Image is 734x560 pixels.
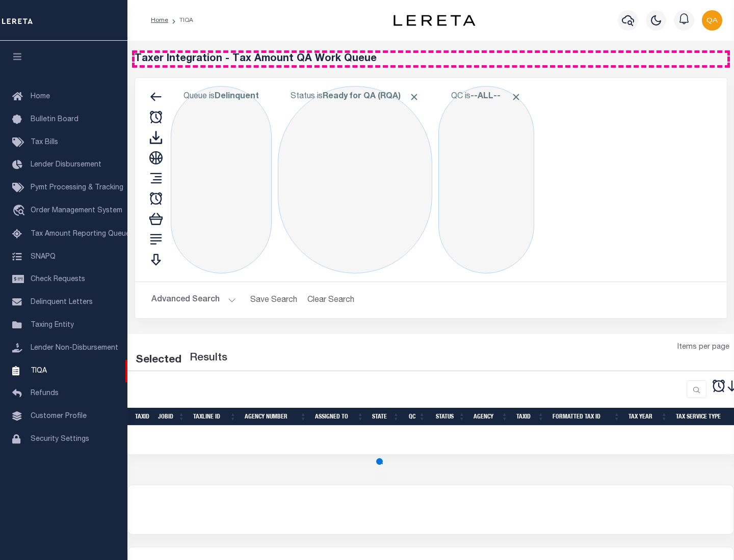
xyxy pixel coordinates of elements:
[511,92,521,102] span: Click to Remove
[311,408,368,426] th: Assigned To
[548,408,624,426] th: Formatted Tax ID
[135,53,727,65] h5: Taxer Integration - Tax Amount QA Work Queue
[151,290,236,310] button: Advanced Search
[131,408,154,426] th: TaxID
[470,93,501,101] b: --ALL--
[409,92,420,102] span: Click to Remove
[31,276,85,283] span: Check Requests
[31,390,59,397] span: Refunds
[31,413,87,420] span: Customer Profile
[31,367,47,374] span: TIQA
[31,93,50,100] span: Home
[12,205,29,218] i: travel_explore
[244,290,303,310] button: Save Search
[189,408,241,426] th: TaxLine ID
[31,207,122,214] span: Order Management System
[154,408,189,426] th: JobID
[31,161,101,169] span: Lender Disbursement
[31,345,118,352] span: Lender Non-Disbursement
[31,231,130,238] span: Tax Amount Reporting Queue
[394,15,475,26] img: logo-dark.svg
[31,299,93,306] span: Delinquent Letters
[438,86,534,273] div: Click to Edit
[190,350,227,367] label: Results
[31,139,58,146] span: Tax Bills
[31,436,89,443] span: Security Settings
[241,408,311,426] th: Agency Number
[31,116,78,123] span: Bulletin Board
[215,93,259,101] b: Delinquent
[151,17,168,23] a: Home
[430,408,469,426] th: Status
[303,290,359,310] button: Clear Search
[677,342,729,353] span: Items per page
[136,352,181,369] div: Selected
[31,322,74,329] span: Taxing Entity
[278,86,432,273] div: Click to Edit
[469,408,512,426] th: Agency
[31,253,56,260] span: SNAPQ
[171,86,272,273] div: Click to Edit
[168,16,193,25] li: TIQA
[323,93,420,101] b: Ready for QA (RQA)
[702,10,722,31] img: svg+xml;base64,PHN2ZyB4bWxucz0iaHR0cDovL3d3dy53My5vcmcvMjAwMC9zdmciIHBvaW50ZXItZXZlbnRzPSJub25lIi...
[512,408,548,426] th: TaxID
[31,184,123,191] span: Pymt Processing & Tracking
[404,408,430,426] th: QC
[368,408,404,426] th: State
[624,408,672,426] th: Tax Year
